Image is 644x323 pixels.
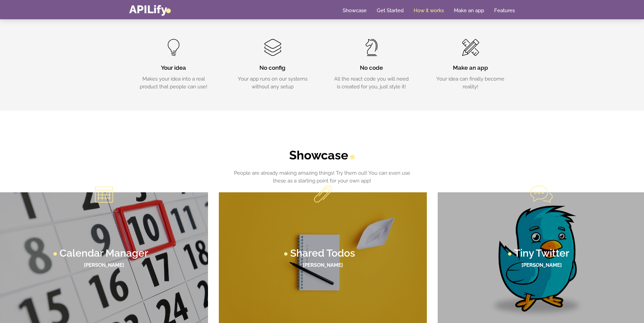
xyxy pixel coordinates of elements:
a: Features [494,7,515,14]
p: People are already making amazing things! Try them out! You can even use these as a starting poin... [228,169,416,185]
h3: Tiny Twitter [514,248,569,258]
a: Get Started [377,7,404,14]
a: APILify [129,3,171,16]
h3: No code [332,64,411,72]
p: All the react code you will need is created for you, just style it! [332,75,411,90]
a: Showcase [343,7,367,14]
p: Your app runs on our systems without any setup [233,75,312,90]
h3: Make an app [431,64,510,72]
p: Your idea can finally become reality! [431,75,510,90]
h4: [PERSON_NAME] [7,262,201,268]
h3: Calendar Manager [60,248,148,258]
p: Makes your idea into a real product that people can use! [134,75,213,90]
h4: [PERSON_NAME] [226,262,420,268]
h3: Your idea [134,64,213,72]
h3: No config [233,64,312,72]
h3: Shared Todos [290,248,355,258]
a: How it works [414,7,444,14]
a: Make an app [454,7,484,14]
h2: Showcase [228,148,416,163]
h4: [PERSON_NAME] [444,262,639,268]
